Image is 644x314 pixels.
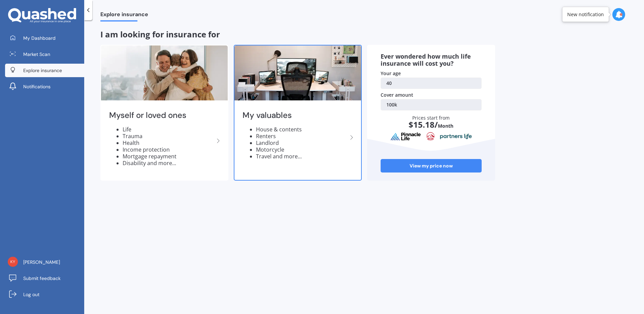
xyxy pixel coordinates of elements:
[100,29,220,40] span: I am looking for insurance for
[381,92,482,98] div: Cover amount
[123,160,214,166] li: Disability and more...
[256,139,348,146] li: Landlord
[101,45,228,100] img: Myself or loved ones
[409,119,438,130] span: $ 15.18 /
[5,80,84,93] a: Notifications
[381,53,482,67] div: Ever wondered how much life insurance will cost you?
[23,275,61,282] span: Submit feedback
[381,99,482,111] a: 100k
[23,259,60,265] span: [PERSON_NAME]
[123,139,214,146] li: Health
[426,132,434,141] img: aia
[381,77,482,89] a: 40
[256,153,348,160] li: Travel and more...
[243,110,348,121] h2: My valuables
[256,146,348,153] li: Motorcycle
[8,257,18,267] img: 8e53567f56452e894df8ea96f0ee6175
[438,123,453,129] span: Month
[123,146,214,153] li: Income protection
[5,255,84,269] a: [PERSON_NAME]
[234,45,361,100] img: My valuables
[390,132,421,141] img: pinnacle
[5,288,84,301] a: Log out
[123,153,214,160] li: Mortgage repayment
[23,51,50,58] span: Market Scan
[123,133,214,139] li: Trauma
[5,31,84,45] a: My Dashboard
[23,291,39,298] span: Log out
[100,11,148,20] span: Explore insurance
[23,35,56,41] span: My Dashboard
[123,126,214,133] li: Life
[256,133,348,139] li: Renters
[23,67,62,74] span: Explore insurance
[381,70,482,77] div: Your age
[381,159,482,172] a: View my price now
[440,133,472,139] img: partnersLife
[256,126,348,133] li: House & contents
[5,64,84,77] a: Explore insurance
[5,48,84,61] a: Market Scan
[5,272,84,285] a: Submit feedback
[109,110,214,121] h2: Myself or loved ones
[567,11,604,18] div: New notification
[23,83,51,90] span: Notifications
[388,115,475,135] div: Prices start from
